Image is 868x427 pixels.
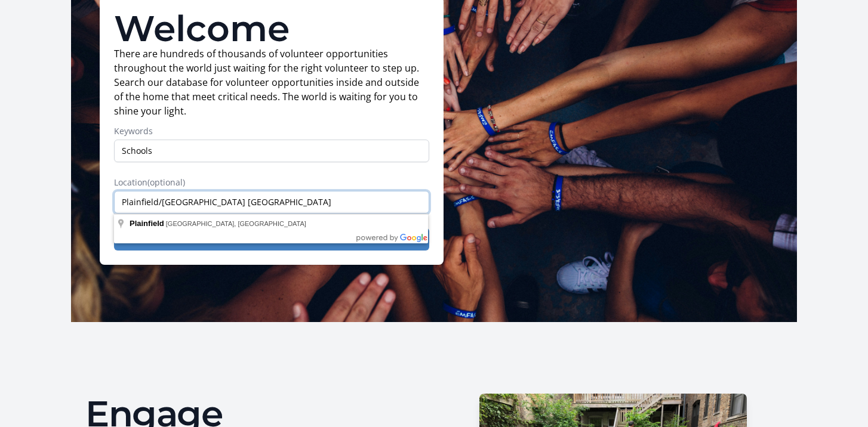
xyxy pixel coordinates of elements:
label: Keywords [114,125,429,137]
input: Enter a location [114,191,429,213]
span: (optional) [147,177,185,188]
p: There are hundreds of thousands of volunteer opportunities throughout the world just waiting for ... [114,47,429,118]
label: Location [114,177,429,188]
span: [GEOGRAPHIC_DATA], [GEOGRAPHIC_DATA] [166,220,306,227]
h1: Welcome [114,11,429,47]
span: Plainfield [130,219,164,228]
